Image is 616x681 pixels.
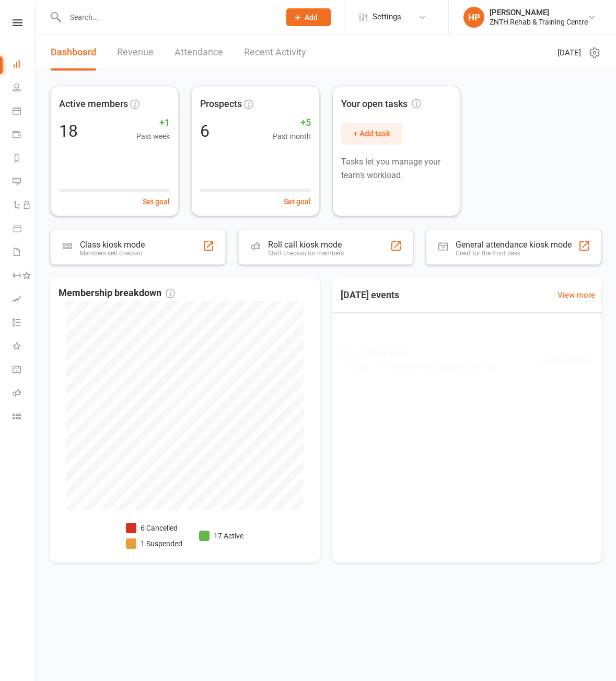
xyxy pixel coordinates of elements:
[332,286,408,304] h3: [DATE] events
[51,34,96,71] a: Dashboard
[80,240,145,250] div: Class kiosk mode
[200,97,242,112] span: Prospects
[268,240,344,250] div: Roll call kiosk mode
[175,34,223,71] a: Attendance
[557,289,595,301] a: View more
[126,522,182,534] li: 6 Cancelled
[13,147,36,171] a: Reports
[59,97,128,112] span: Active members
[200,123,210,139] div: 6
[463,7,484,28] div: HP
[13,335,36,359] a: What's New
[273,115,311,131] span: +5
[13,288,36,312] a: Assessments
[136,131,170,142] span: Past week
[13,359,36,382] a: General attendance kiosk mode
[268,250,344,257] div: Staff check-in for members
[13,382,36,406] a: Roll call kiosk mode
[13,53,36,77] a: Dashboard
[117,34,154,71] a: Revenue
[490,17,588,27] div: ZNTH Rehab & Training Centre
[557,46,581,59] span: [DATE]
[286,8,331,26] button: Add
[456,250,572,257] div: Great for the front desk
[341,347,500,360] span: Casual Pack Entry
[80,250,145,257] div: Members self check-in
[13,77,36,100] a: People
[341,123,402,145] button: + Add task
[244,34,306,71] a: Recent Activity
[59,286,175,301] span: Membership breakdown
[136,115,170,131] span: +1
[199,530,243,542] li: 17 Active
[13,124,36,147] a: Payments
[143,196,170,207] button: Set goal
[59,123,78,139] div: 18
[273,131,311,142] span: Past month
[126,538,182,549] li: 1 Suspended
[13,406,36,429] a: Class kiosk mode
[341,155,452,182] p: Tasks let you manage your team's workload.
[373,5,401,29] span: Settings
[490,8,588,17] div: [PERSON_NAME]
[13,100,36,124] a: Calendar
[284,196,311,207] button: Set goal
[341,97,421,112] span: Your open tasks
[13,218,36,241] a: Product Sales
[305,13,318,21] span: Add
[341,362,500,373] span: 12:00AM - 11:45PM | [PERSON_NAME] | Gym Floor
[62,10,273,25] input: Search...
[541,354,593,366] span: 0 / 300 attendees
[456,240,572,250] div: General attendance kiosk mode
